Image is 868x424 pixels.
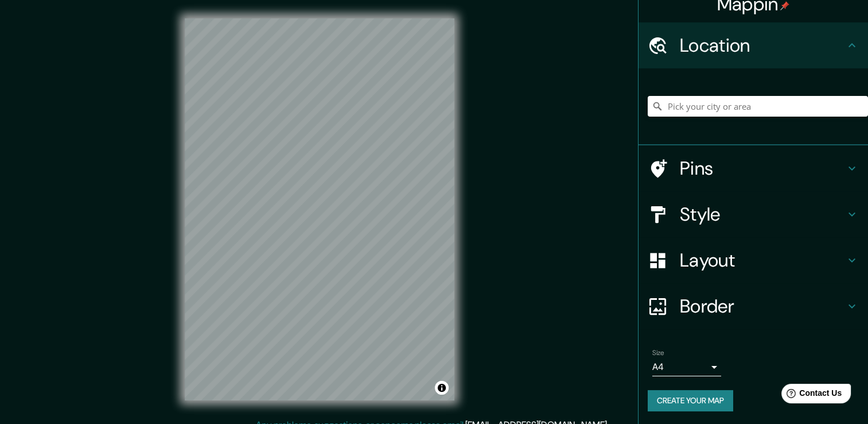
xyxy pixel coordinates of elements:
[639,237,868,283] div: Layout
[680,34,845,57] h4: Location
[435,381,449,395] button: Toggle attribution
[185,18,454,400] canvas: Map
[639,191,868,237] div: Style
[648,96,868,117] input: Pick your city or area
[652,358,721,376] div: A4
[680,249,845,272] h4: Layout
[648,390,733,411] button: Create your map
[639,283,868,329] div: Border
[639,22,868,68] div: Location
[639,145,868,191] div: Pins
[680,157,845,180] h4: Pins
[780,1,789,10] img: pin-icon.png
[680,203,845,226] h4: Style
[680,295,845,318] h4: Border
[766,379,855,411] iframe: Help widget launcher
[652,348,664,358] label: Size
